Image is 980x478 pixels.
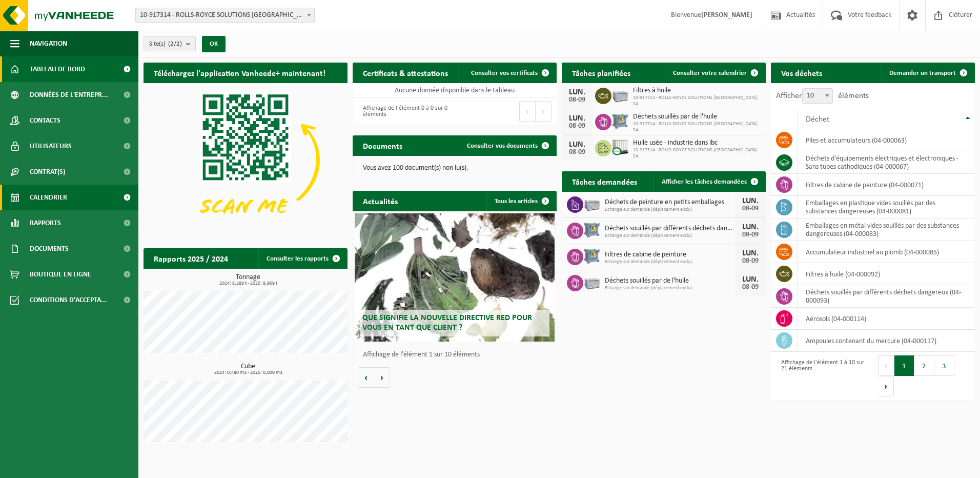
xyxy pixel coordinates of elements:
[144,83,348,236] img: Download de VHEPlus App
[149,370,348,375] span: 2024: 0,480 m3 - 2025: 0,000 m3
[583,273,601,291] img: PB-LB-0680-HPE-GY-11
[358,100,450,123] div: Affichage de l'élément 0 à 0 sur 0 éléments
[798,151,975,174] td: déchets d'équipements électriques et électroniques - Sans tubes cathodiques (04-000067)
[798,241,975,263] td: accumulateur industriel au plomb (04-000085)
[168,41,182,47] count: (2/2)
[701,11,752,19] strong: [PERSON_NAME]
[662,178,747,185] span: Afficher les tâches demandées
[144,248,238,268] h2: Rapports 2025 / 2024
[135,8,315,23] span: 10-917314 - ROLLS-ROYCE SOLUTIONS LIÈGE SA - GRÂCE-HOLLOGNE
[605,233,735,239] span: Echange sur demande (déplacement exclu)
[802,88,833,104] span: 10
[633,147,761,160] span: 10-917314 - ROLLS-ROYCE SOLUTIONS [GEOGRAPHIC_DATA] SA
[30,31,67,56] span: Navigation
[740,205,761,212] div: 08-09
[605,198,735,207] span: Déchets de peinture en petits emballages
[567,141,587,149] div: LUN.
[803,89,832,103] span: 10
[258,248,346,269] a: Consulter les rapports
[633,113,761,121] span: Déchets souillés par de l'huile
[136,8,314,23] span: 10-917314 - ROLLS-ROYCE SOLUTIONS LIÈGE SA - GRÂCE-HOLLOGNE
[374,367,390,388] button: Volgende
[149,281,348,286] span: 2024: 8,288 t - 2025: 9,969 t
[798,285,975,308] td: déchets souillés par différents déchets dangereux (04-000093)
[149,363,348,375] h3: Cube
[362,314,532,332] span: Que signifie la nouvelle directive RED pour vous en tant que client ?
[633,139,761,147] span: Huile usée - industrie dans ibc
[355,213,555,342] a: Que signifie la nouvelle directive RED pour vous en tant que client ?
[30,185,67,210] span: Calendrier
[562,63,641,83] h2: Tâches planifiées
[363,165,546,172] p: Vous avez 100 document(s) non lu(s).
[771,63,832,83] h2: Vos déchets
[567,114,587,123] div: LUN.
[583,195,601,212] img: PB-LB-0680-HPE-GY-11
[583,221,601,238] img: PB-AP-0800-MET-02-01
[740,275,761,284] div: LUN.
[463,63,556,83] a: Consulter vos certificats
[567,88,587,96] div: LUN.
[30,287,107,313] span: Conditions d'accepta...
[567,123,587,130] div: 08-09
[30,159,65,185] span: Contrat(s)
[30,56,85,82] span: Tableau de bord
[353,135,413,155] h2: Documents
[806,115,829,124] span: Déchet
[633,95,761,107] span: 10-917314 - ROLLS-ROYCE SOLUTIONS [GEOGRAPHIC_DATA] SA
[144,36,196,51] button: Site(s)(2/2)
[605,259,735,265] span: Echange sur demande (déplacement exclu)
[798,330,975,352] td: ampoules contenant du mercure (04-000117)
[358,367,374,388] button: Vorige
[353,63,458,83] h2: Certificats & attestations
[665,63,765,83] a: Consulter votre calendrier
[149,274,348,286] h3: Tonnage
[740,249,761,257] div: LUN.
[30,108,60,133] span: Contacts
[934,355,954,376] button: 3
[605,251,735,259] span: Filtres de cabine de peinture
[654,171,765,192] a: Afficher les tâches demandées
[740,197,761,205] div: LUN.
[605,277,735,285] span: Déchets souillés par de l'huile
[798,263,975,285] td: filtres à huile (04-000092)
[740,284,761,291] div: 08-09
[144,63,336,83] h2: Téléchargez l'application Vanheede+ maintenant!
[202,36,226,52] button: OK
[798,308,975,330] td: aérosols (04-000114)
[776,92,869,100] label: Afficher éléments
[878,355,894,376] button: Previous
[562,171,647,191] h2: Tâches demandées
[914,355,934,376] button: 2
[149,36,182,52] span: Site(s)
[673,70,747,76] span: Consulter votre calendrier
[776,354,868,397] div: Affichage de l'élément 1 à 10 sur 21 éléments
[536,101,552,122] button: Next
[740,223,761,231] div: LUN.
[611,138,629,156] img: PB-IC-CU
[798,218,975,241] td: emballages en métal vides souillés par des substances dangereuses (04-000083)
[633,121,761,133] span: 10-917314 - ROLLS-ROYCE SOLUTIONS [GEOGRAPHIC_DATA] SA
[605,225,735,233] span: Déchets souillés par différents déchets dangereux
[611,86,629,104] img: PB-LB-0680-HPE-GY-11
[633,87,761,95] span: Filtres à huile
[798,174,975,196] td: filtres de cabine de peinture (04-000071)
[459,135,556,156] a: Consulter vos documents
[881,63,974,83] a: Demander un transport
[486,191,556,211] a: Tous les articles
[30,210,61,236] span: Rapports
[798,129,975,151] td: Piles et accumulateurs (04-000063)
[30,133,72,159] span: Utilisateurs
[894,355,914,376] button: 1
[353,83,557,97] td: Aucune donnée disponible dans le tableau
[889,70,956,76] span: Demander un transport
[605,285,735,291] span: Echange sur demande (déplacement exclu)
[567,149,587,156] div: 08-09
[30,82,108,108] span: Données de l'entrepr...
[471,70,538,76] span: Consulter vos certificats
[567,96,587,104] div: 08-09
[878,376,894,396] button: Next
[798,196,975,218] td: emballages en plastique vides souillés par des substances dangereuses (04-000081)
[519,101,536,122] button: Previous
[467,143,538,149] span: Consulter vos documents
[363,351,552,358] p: Affichage de l'élément 1 sur 10 éléments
